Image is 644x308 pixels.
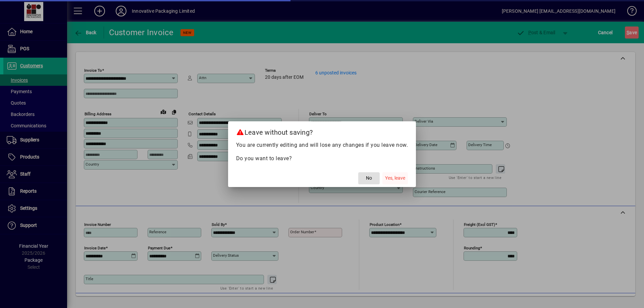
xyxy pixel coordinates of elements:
[358,172,380,184] button: No
[385,175,405,182] span: Yes, leave
[366,175,372,182] span: No
[382,172,408,184] button: Yes, leave
[236,141,408,149] p: You are currently editing and will lose any changes if you leave now.
[228,121,416,141] h2: Leave without saving?
[236,155,408,163] p: Do you want to leave?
